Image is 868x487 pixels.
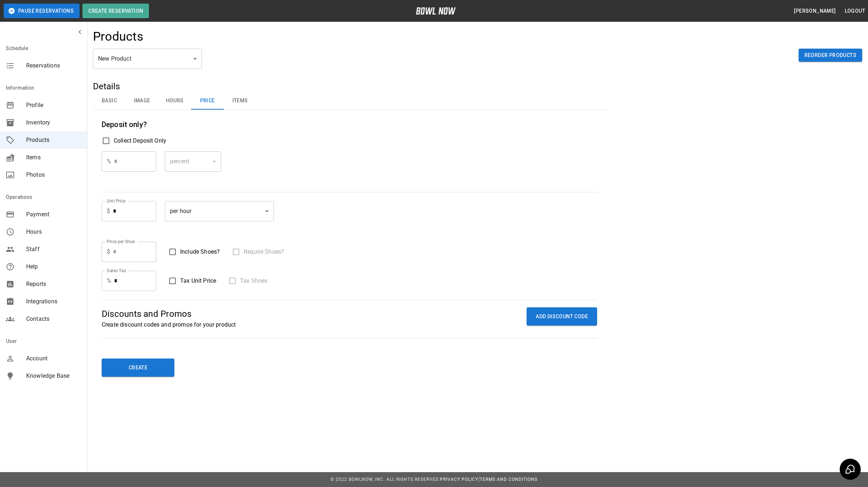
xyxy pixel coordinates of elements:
[26,171,81,179] span: Photos
[114,136,166,145] span: Collect Deposit Only
[224,92,256,110] button: Items
[26,228,81,236] span: Hours
[93,49,202,69] div: New Product
[26,61,81,70] span: Reservations
[26,315,81,323] span: Contacts
[26,280,81,288] span: Reports
[480,477,538,482] a: Terms and Conditions
[165,151,221,172] div: percent
[330,477,440,482] span: © 2022 BowlNow, Inc. All Rights Reserved.
[26,153,81,162] span: Items
[842,4,868,18] button: Logout
[102,307,236,320] p: Discounts and Promos
[126,92,158,110] button: Image
[165,201,274,221] div: per hour
[26,297,81,306] span: Integrations
[102,320,236,329] p: Create discount codes and promos for your product
[26,354,81,363] span: Account
[93,92,126,110] button: Basic
[240,277,267,285] span: Tax Shoes
[102,119,597,130] h6: Deposit only?
[107,207,110,216] p: $
[191,92,224,110] button: Price
[791,4,839,18] button: [PERSON_NAME]
[26,262,81,271] span: Help
[26,245,81,254] span: Staff
[158,92,191,110] button: Hours
[440,477,478,482] a: Privacy Policy
[244,247,284,256] span: Require Shoes?
[416,7,456,15] img: logo
[180,277,216,285] span: Tax Unit Price
[799,49,862,62] button: Reorder Products
[26,210,81,219] span: Payment
[4,4,80,18] button: Pause Reservations
[26,136,81,144] span: Products
[93,92,606,110] div: basic tabs example
[26,101,81,110] span: Profile
[180,247,220,256] span: Include Shoes?
[93,81,606,92] h5: Details
[107,157,111,166] p: %
[93,29,143,44] h4: Products
[26,372,81,380] span: Knowledge Base
[82,4,149,18] button: Create Reservation
[102,359,174,377] button: Create
[26,118,81,127] span: Inventory
[107,277,111,285] p: %
[527,307,597,326] button: ADD DISCOUNT CODE
[107,247,110,256] p: $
